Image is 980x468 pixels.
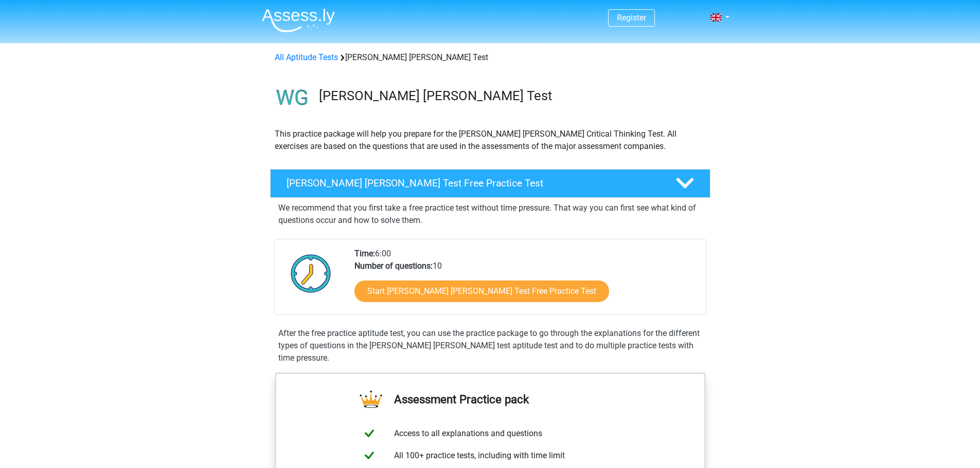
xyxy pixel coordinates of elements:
p: We recommend that you first take a free practice test without time pressure. That way you can fir... [278,202,702,227]
a: [PERSON_NAME] [PERSON_NAME] Test Free Practice Test [266,169,715,198]
b: Time: [354,249,375,258]
img: watson glaser test [271,76,314,120]
h3: [PERSON_NAME] [PERSON_NAME] Test [319,88,702,104]
div: After the free practice aptitude test, you can use the practice package to go through the explana... [274,327,706,364]
p: This practice package will help you prepare for the [PERSON_NAME] [PERSON_NAME] Critical Thinking... [275,128,706,153]
img: Assessly [262,8,335,32]
img: Clock [285,248,337,299]
b: Number of questions: [354,261,433,271]
a: All Aptitude Tests [275,52,338,62]
a: Register [617,13,646,23]
div: [PERSON_NAME] [PERSON_NAME] Test [271,51,710,64]
a: Start [PERSON_NAME] [PERSON_NAME] Test Free Practice Test [354,280,609,302]
div: 6:00 10 [347,248,705,314]
h4: [PERSON_NAME] [PERSON_NAME] Test Free Practice Test [287,177,659,189]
